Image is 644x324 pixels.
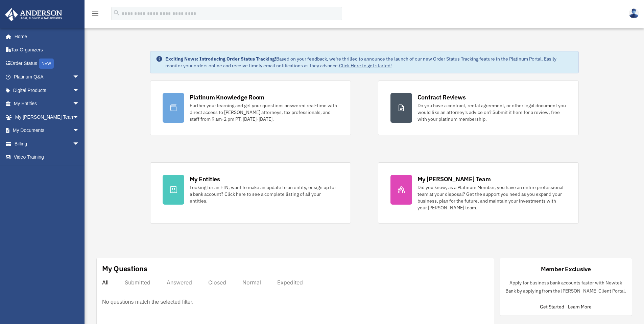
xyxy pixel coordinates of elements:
div: My Questions [102,263,147,274]
a: Order StatusNEW [5,56,90,70]
span: arrow_drop_down [73,110,86,124]
div: Platinum Knowledge Room [190,93,265,101]
div: Normal [242,279,261,286]
strong: Exciting News: Introducing Order Status Tracking! [165,56,276,62]
a: My Entities Looking for an EIN, want to make an update to an entity, or sign up for a bank accoun... [150,162,351,224]
a: Home [5,30,86,43]
i: menu [91,9,99,18]
a: Get Started [540,304,567,310]
div: NEW [39,59,54,69]
p: No questions match the selected filter. [102,297,193,307]
div: Closed [208,279,226,286]
a: Platinum Q&Aarrow_drop_down [5,70,90,84]
a: Tax Organizers [5,43,90,57]
span: arrow_drop_down [73,137,86,151]
a: Video Training [5,151,90,164]
div: My [PERSON_NAME] Team [418,175,491,183]
div: Member Exclusive [541,265,591,273]
a: Contract Reviews Do you have a contract, rental agreement, or other legal document you would like... [378,80,579,135]
div: Contract Reviews [418,93,466,101]
div: Based on your feedback, we're thrilled to announce the launch of our new Order Status Tracking fe... [165,55,573,69]
a: Learn More [568,304,592,310]
div: My Entities [190,175,220,183]
div: Answered [167,279,192,286]
a: My [PERSON_NAME] Team Did you know, as a Platinum Member, you have an entire professional team at... [378,162,579,224]
a: Digital Productsarrow_drop_down [5,84,90,97]
div: Looking for an EIN, want to make an update to an entity, or sign up for a bank account? Click her... [190,184,338,204]
a: menu [91,12,99,18]
a: Platinum Knowledge Room Further your learning and get your questions answered real-time with dire... [150,80,351,135]
div: Do you have a contract, rental agreement, or other legal document you would like an attorney's ad... [418,102,566,122]
div: Did you know, as a Platinum Member, you have an entire professional team at your disposal? Get th... [418,184,566,211]
a: Click Here to get started! [339,63,392,69]
div: Expedited [277,279,303,286]
span: arrow_drop_down [73,97,86,111]
div: All [102,279,109,286]
div: Further your learning and get your questions answered real-time with direct access to [PERSON_NAM... [190,102,338,122]
span: arrow_drop_down [73,84,86,97]
p: Apply for business bank accounts faster with Newtek Bank by applying from the [PERSON_NAME] Clien... [505,279,626,295]
img: User Pic [629,8,639,18]
img: Anderson Advisors Platinum Portal [3,8,64,21]
a: My [PERSON_NAME] Teamarrow_drop_down [5,110,90,124]
a: My Documentsarrow_drop_down [5,124,90,137]
i: search [113,9,120,17]
a: Billingarrow_drop_down [5,137,90,151]
a: My Entitiesarrow_drop_down [5,97,90,111]
span: arrow_drop_down [73,124,86,138]
div: Submitted [125,279,150,286]
span: arrow_drop_down [73,70,86,84]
